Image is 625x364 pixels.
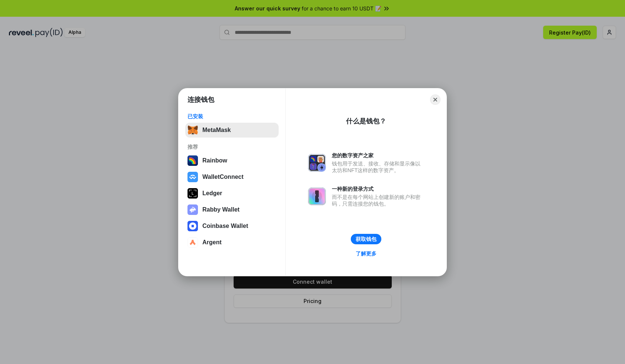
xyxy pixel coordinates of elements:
[185,153,279,168] button: Rainbow
[356,236,376,242] div: 获取钱包
[187,237,198,248] img: svg+xml,%3Csvg%20width%3D%2228%22%20height%3D%2228%22%20viewBox%3D%220%200%2028%2028%22%20fill%3D...
[185,186,279,201] button: Ledger
[187,172,198,182] img: svg+xml,%3Csvg%20width%3D%2228%22%20height%3D%2228%22%20viewBox%3D%220%200%2028%2028%22%20fill%3D...
[332,186,424,192] div: 一种新的登录方式
[185,219,279,233] button: Coinbase Wallet
[185,123,279,138] button: MetaMask
[308,187,326,205] img: svg+xml,%3Csvg%20xmlns%3D%22http%3A%2F%2Fwww.w3.org%2F2000%2Fsvg%22%20fill%3D%22none%22%20viewBox...
[202,127,231,133] div: MetaMask
[332,194,424,207] div: 而不是在每个网站上创建新的账户和密码，只需连接您的钱包。
[187,188,198,199] img: svg+xml,%3Csvg%20xmlns%3D%22http%3A%2F%2Fwww.w3.org%2F2000%2Fsvg%22%20width%3D%2228%22%20height%3...
[430,94,440,105] button: Close
[202,157,227,164] div: Rainbow
[187,125,198,135] img: svg+xml,%3Csvg%20fill%3D%22none%22%20height%3D%2233%22%20viewBox%3D%220%200%2035%2033%22%20width%...
[202,223,248,229] div: Coinbase Wallet
[187,113,276,120] div: 已安装
[202,206,240,213] div: Rabby Wallet
[187,155,198,166] img: svg+xml,%3Csvg%20width%3D%22120%22%20height%3D%22120%22%20viewBox%3D%220%200%20120%20120%22%20fil...
[187,95,214,104] h1: 连接钱包
[202,190,222,197] div: Ledger
[346,117,386,126] div: 什么是钱包？
[202,239,222,246] div: Argent
[185,170,279,184] button: WalletConnect
[332,152,424,159] div: 您的数字资产之家
[308,154,326,172] img: svg+xml,%3Csvg%20xmlns%3D%22http%3A%2F%2Fwww.w3.org%2F2000%2Fsvg%22%20fill%3D%22none%22%20viewBox...
[185,235,279,250] button: Argent
[202,174,244,180] div: WalletConnect
[332,160,424,174] div: 钱包用于发送、接收、存储和显示像以太坊和NFT这样的数字资产。
[351,249,381,258] a: 了解更多
[351,234,381,244] button: 获取钱包
[356,250,376,257] div: 了解更多
[185,202,279,217] button: Rabby Wallet
[187,221,198,231] img: svg+xml,%3Csvg%20width%3D%2228%22%20height%3D%2228%22%20viewBox%3D%220%200%2028%2028%22%20fill%3D...
[187,144,276,150] div: 推荐
[187,204,198,215] img: svg+xml,%3Csvg%20xmlns%3D%22http%3A%2F%2Fwww.w3.org%2F2000%2Fsvg%22%20fill%3D%22none%22%20viewBox...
